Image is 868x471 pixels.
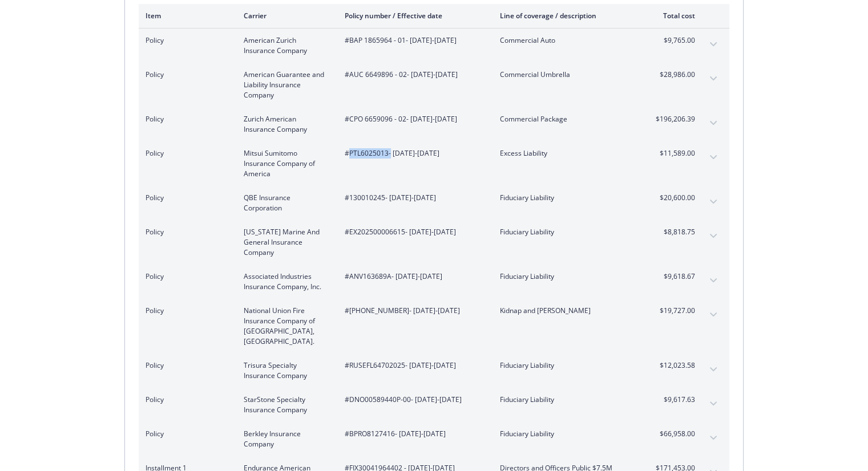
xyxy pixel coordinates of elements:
div: PolicyBerkley Insurance Company#BPRO8127416- [DATE]-[DATE]Fiduciary Liability$66,958.00expand con... [139,422,729,456]
button: expand content [704,70,722,88]
button: expand content [704,395,722,413]
span: #BAP 1865964 - 01 - [DATE]-[DATE] [345,35,482,46]
span: Fiduciary Liability [500,193,634,203]
span: Kidnap and [PERSON_NAME] [500,306,634,316]
span: Policy [146,193,225,203]
span: Excess Liability [500,148,634,159]
span: Policy [146,227,225,237]
span: QBE Insurance Corporation [244,193,326,213]
div: PolicyAmerican Zurich Insurance Company#BAP 1865964 - 01- [DATE]-[DATE]Commercial Auto$9,765.00ex... [139,29,729,63]
div: Total cost [652,11,695,21]
span: National Union Fire Insurance Company of [GEOGRAPHIC_DATA], [GEOGRAPHIC_DATA]. [244,306,326,347]
span: American Zurich Insurance Company [244,35,326,56]
span: Mitsui Sumitomo Insurance Company of America [244,148,326,179]
span: $28,986.00 [652,70,695,80]
span: Fiduciary Liability [500,429,634,439]
span: #[PHONE_NUMBER] - [DATE]-[DATE] [345,306,482,316]
span: Fiduciary Liability [500,360,634,371]
span: $196,206.39 [652,114,695,124]
span: Zurich American Insurance Company [244,114,326,135]
span: Commercial Package [500,114,634,124]
span: #ANV163689A - [DATE]-[DATE] [345,271,482,282]
span: Policy [146,306,225,316]
button: expand content [704,35,722,54]
span: Berkley Insurance Company [244,429,326,449]
span: $8,818.75 [652,227,695,237]
span: Associated Industries Insurance Company, Inc. [244,271,326,292]
span: Policy [146,35,225,46]
span: Fiduciary Liability [500,271,634,282]
button: expand content [704,360,722,379]
span: Policy [146,395,225,405]
span: Commercial Umbrella [500,70,634,80]
div: Line of coverage / description [500,11,634,21]
button: expand content [704,114,722,132]
span: Policy [146,360,225,371]
button: expand content [704,271,722,290]
div: Item [146,11,225,21]
button: expand content [704,193,722,211]
button: expand content [704,227,722,245]
div: PolicyStarStone Specialty Insurance Company#DNO00589440P-00- [DATE]-[DATE]Fiduciary Liability$9,6... [139,388,729,422]
span: Fiduciary Liability [500,227,634,237]
span: $19,727.00 [652,306,695,316]
button: expand content [704,429,722,447]
span: $9,765.00 [652,35,695,46]
span: #DNO00589440P-00 - [DATE]-[DATE] [345,395,482,405]
div: PolicyAmerican Guarantee and Liability Insurance Company#AUC 6649896 - 02- [DATE]-[DATE]Commercia... [139,63,729,107]
span: StarStone Specialty Insurance Company [244,395,326,415]
button: expand content [704,148,722,167]
span: Policy [146,114,225,124]
span: Fiduciary Liability [500,395,634,405]
span: Trisura Specialty Insurance Company [244,360,326,381]
div: PolicyZurich American Insurance Company#CPO 6659096 - 02- [DATE]-[DATE]Commercial Package$196,206... [139,107,729,141]
span: American Guarantee and Liability Insurance Company [244,70,326,100]
span: $11,589.00 [652,148,695,159]
span: $12,023.58 [652,360,695,371]
div: PolicyTrisura Specialty Insurance Company#RUSEFL64702025- [DATE]-[DATE]Fiduciary Liability$12,023... [139,354,729,388]
div: PolicyMitsui Sumitomo Insurance Company of America#PTL6025013- [DATE]-[DATE]Excess Liability$11,5... [139,141,729,186]
span: #AUC 6649896 - 02 - [DATE]-[DATE] [345,70,482,80]
span: Policy [146,148,225,159]
div: PolicyQBE Insurance Corporation#130010245- [DATE]-[DATE]Fiduciary Liability$20,600.00expand content [139,186,729,220]
span: $9,618.67 [652,271,695,282]
button: expand content [704,306,722,324]
div: PolicyAssociated Industries Insurance Company, Inc.#ANV163689A- [DATE]-[DATE]Fiduciary Liability$... [139,265,729,299]
span: Commercial Auto [500,35,634,46]
div: Carrier [244,11,326,21]
span: $20,600.00 [652,193,695,203]
span: #RUSEFL64702025 - [DATE]-[DATE] [345,360,482,371]
div: Policy number / Effective date [345,11,482,21]
span: [US_STATE] Marine And General Insurance Company [244,227,326,258]
div: Policy[US_STATE] Marine And General Insurance Company#EX202500006615- [DATE]-[DATE]Fiduciary Liab... [139,220,729,265]
span: #PTL6025013 - [DATE]-[DATE] [345,148,482,159]
span: $9,617.63 [652,395,695,405]
span: #EX202500006615 - [DATE]-[DATE] [345,227,482,237]
span: #CPO 6659096 - 02 - [DATE]-[DATE] [345,114,482,124]
span: #BPRO8127416 - [DATE]-[DATE] [345,429,482,439]
div: PolicyNational Union Fire Insurance Company of [GEOGRAPHIC_DATA], [GEOGRAPHIC_DATA].#[PHONE_NUMBE... [139,299,729,354]
span: Policy [146,70,225,80]
span: Policy [146,271,225,282]
span: #130010245 - [DATE]-[DATE] [345,193,482,203]
span: $66,958.00 [652,429,695,439]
